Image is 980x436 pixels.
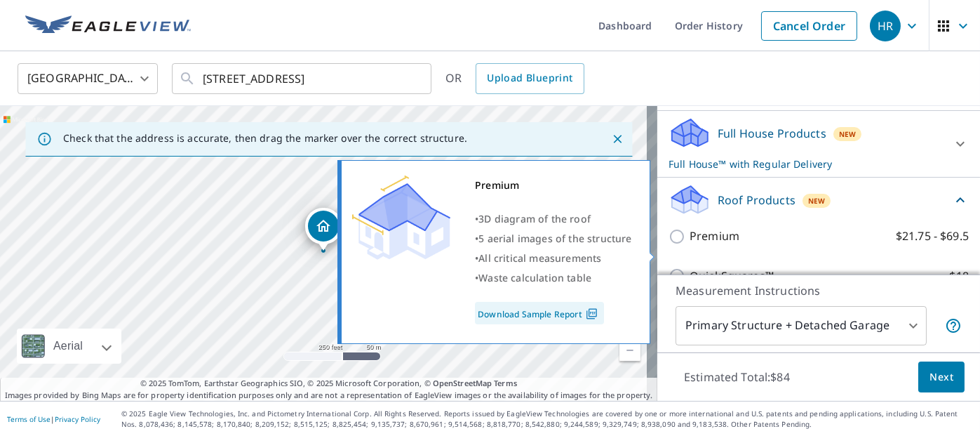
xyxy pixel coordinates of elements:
[25,15,191,37] img: EV Logo
[18,59,158,98] div: [GEOGRAPHIC_DATA]
[475,249,632,268] div: •
[7,414,51,424] a: Terms of Use
[478,251,601,265] span: All critical measurements
[608,130,626,148] button: Close
[669,183,969,216] div: Roof ProductsNew
[870,11,901,41] div: HR
[676,282,962,299] p: Measurement Instructions
[478,232,631,245] span: 5 aerial images of the structure
[55,414,100,424] a: Privacy Policy
[352,176,450,260] img: Premium
[494,378,517,388] a: Terms
[478,212,591,225] span: 3D diagram of the roof
[475,176,632,195] div: Premium
[690,267,774,285] p: QuickSquares™
[718,192,796,209] p: Roof Products
[17,329,121,364] div: Aerial
[475,302,604,324] a: Download Sample Report
[475,229,632,249] div: •
[929,369,953,386] span: Next
[669,157,944,171] p: Full House™ with Regular Delivery
[582,308,601,320] img: Pdf Icon
[676,306,927,345] div: Primary Structure + Detached Garage
[839,128,857,140] span: New
[140,378,517,390] span: © 2025 TomTom, Earthstar Geographics SIO, © 2025 Microsoft Corporation, ©
[476,63,584,94] a: Upload Blueprint
[950,267,969,285] p: $18
[718,125,826,142] p: Full House Products
[918,362,965,393] button: Next
[945,317,962,334] span: Your report will include the primary structure and a detached garage if one exists.
[673,362,801,392] p: Estimated Total: $84
[669,117,969,171] div: Full House ProductsNewFull House™ with Regular Delivery
[475,209,632,229] div: •
[896,227,969,245] p: $21.75 - $69.5
[49,329,87,364] div: Aerial
[619,340,640,361] a: Current Level 17, Zoom Out
[203,59,403,98] input: Search by address or latitude-longitude
[690,227,739,245] p: Premium
[305,208,342,251] div: Dropped pin, building 1, Residential property, 3418 Whispering Hills Pl Laurel, MD 20724
[475,268,632,288] div: •
[808,195,826,206] span: New
[121,409,973,430] p: © 2025 Eagle View Technologies, Inc. and Pictometry International Corp. All Rights Reserved. Repo...
[761,11,857,41] a: Cancel Order
[63,132,467,145] p: Check that the address is accurate, then drag the marker over the correct structure.
[7,415,100,423] p: |
[445,63,584,94] div: OR
[478,271,591,284] span: Waste calculation table
[433,378,492,388] a: OpenStreetMap
[487,70,572,87] span: Upload Blueprint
